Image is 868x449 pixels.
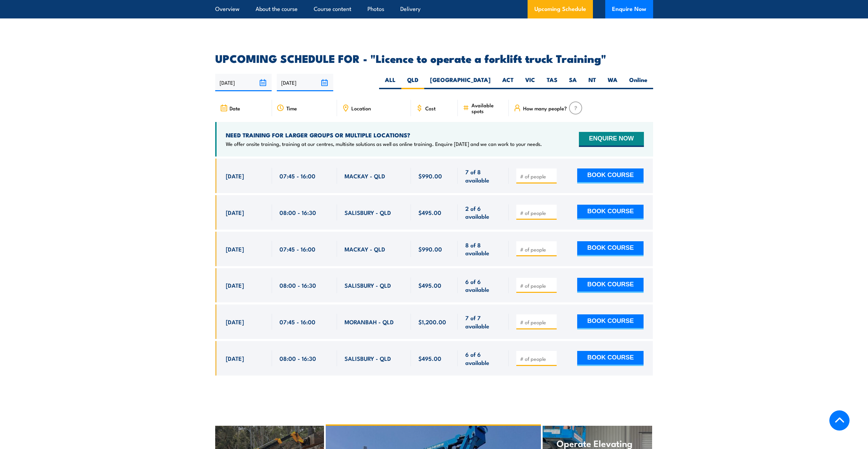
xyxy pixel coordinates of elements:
[563,76,583,89] label: SA
[541,76,563,89] label: TAS
[577,278,644,293] button: BOOK COURSE
[215,53,653,63] h2: UPCOMING SCHEDULE FOR - "Licence to operate a forklift truck Training"
[520,209,554,216] input: # of people
[280,354,316,362] span: 08:00 - 16:30
[520,246,554,253] input: # of people
[379,76,401,89] label: ALL
[215,74,272,91] input: From date
[280,208,316,216] span: 08:00 - 16:30
[345,245,385,253] span: MACKAY - QLD
[465,204,501,220] span: 2 of 6 available
[418,281,441,289] span: $495.00
[226,245,244,253] span: [DATE]
[465,314,501,330] span: 7 of 7 available
[286,105,297,111] span: Time
[520,355,554,362] input: # of people
[277,74,333,91] input: To date
[226,354,244,362] span: [DATE]
[280,318,315,326] span: 07:45 - 16:00
[226,281,244,289] span: [DATE]
[226,208,244,216] span: [DATE]
[583,76,602,89] label: NT
[226,131,542,139] h4: NEED TRAINING FOR LARGER GROUPS OR MULTIPLE LOCATIONS?
[465,168,501,184] span: 7 of 8 available
[345,318,394,326] span: MORANBAH - QLD
[496,76,519,89] label: ACT
[280,281,316,289] span: 08:00 - 16:30
[418,245,442,253] span: $990.00
[465,277,501,294] span: 6 of 6 available
[280,245,315,253] span: 07:45 - 16:00
[577,314,644,329] button: BOOK COURSE
[520,319,554,326] input: # of people
[465,241,501,257] span: 8 of 8 available
[577,351,644,366] button: BOOK COURSE
[226,318,244,326] span: [DATE]
[226,172,244,180] span: [DATE]
[345,172,385,180] span: MACKAY - QLD
[577,168,644,183] button: BOOK COURSE
[579,132,644,147] button: ENQUIRE NOW
[418,318,446,326] span: $1,200.00
[351,105,371,111] span: Location
[520,282,554,289] input: # of people
[345,281,391,289] span: SALISBURY - QLD
[424,76,496,89] label: [GEOGRAPHIC_DATA]
[520,173,554,180] input: # of people
[401,76,424,89] label: QLD
[577,241,644,256] button: BOOK COURSE
[418,354,441,362] span: $495.00
[230,105,240,111] span: Date
[471,102,504,114] span: Available spots
[226,140,542,147] p: We offer onsite training, training at our centres, multisite solutions as well as online training...
[418,172,442,180] span: $990.00
[465,350,501,366] span: 6 of 6 available
[602,76,623,89] label: WA
[519,76,541,89] label: VIC
[577,205,644,220] button: BOOK COURSE
[523,105,567,111] span: How many people?
[345,354,391,362] span: SALISBURY - QLD
[425,105,436,111] span: Cost
[280,172,315,180] span: 07:45 - 16:00
[345,208,391,216] span: SALISBURY - QLD
[623,76,653,89] label: Online
[418,208,441,216] span: $495.00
